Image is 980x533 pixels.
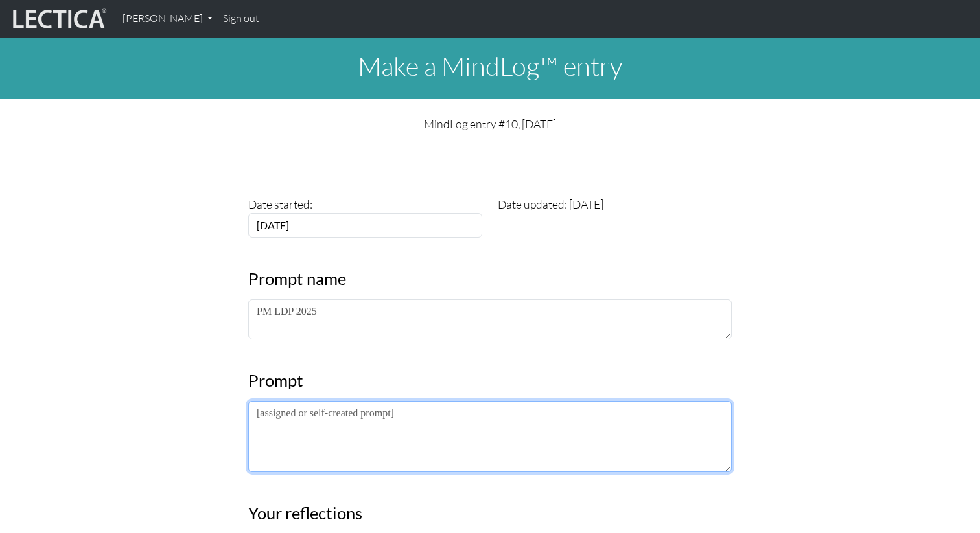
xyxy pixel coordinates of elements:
[10,6,107,31] img: lecticalive
[248,503,732,523] h3: Your reflections
[218,5,264,32] a: Sign out
[248,269,732,289] h3: Prompt name
[248,195,312,213] label: Date started:
[248,115,732,133] p: MindLog entry #10, [DATE]
[248,370,732,391] h3: Prompt
[490,195,740,238] div: Date updated: [DATE]
[117,5,218,32] a: [PERSON_NAME]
